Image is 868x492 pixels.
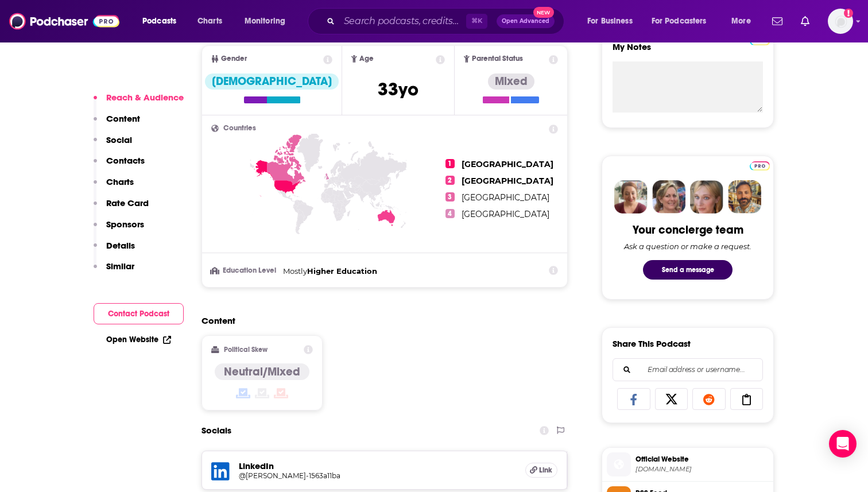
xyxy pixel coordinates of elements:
[466,14,487,29] span: ⌘ K
[613,338,691,349] h3: Share This Podcast
[750,160,770,171] a: Pro website
[359,55,374,63] span: Age
[94,303,184,324] button: Contact Podcast
[633,223,743,237] div: Your concierge team
[94,261,134,282] button: Similar
[445,209,455,218] span: 4
[211,267,278,274] h3: Education Level
[245,13,285,29] span: Monitoring
[197,13,222,29] span: Charts
[622,359,753,381] input: Email address or username...
[94,197,149,219] button: Rate Card
[134,12,191,30] button: open menu
[730,388,764,410] a: Copy Link
[445,159,455,168] span: 1
[378,78,418,100] span: 33 yo
[828,9,853,34] img: User Profile
[106,155,145,166] p: Contacts
[223,125,256,132] span: Countries
[539,466,552,475] span: Link
[617,388,650,410] a: Share on Facebook
[533,7,554,18] span: New
[239,460,516,471] h5: LinkedIn
[283,266,307,276] span: Mostly
[497,14,555,28] button: Open AdvancedNew
[106,197,149,208] p: Rate Card
[445,192,455,202] span: 3
[106,219,144,230] p: Sponsors
[613,358,763,381] div: Search followers
[224,365,300,379] h4: Neutral/Mixed
[579,12,647,30] button: open menu
[643,260,733,280] button: Send a message
[94,134,132,156] button: Social
[828,9,853,34] span: Logged in as ellerylsmith123
[613,41,763,61] label: My Notes
[723,12,765,30] button: open menu
[462,209,549,219] span: [GEOGRAPHIC_DATA]
[624,242,751,251] div: Ask a question or make a request.
[462,176,553,186] span: [GEOGRAPHIC_DATA]
[106,134,132,145] p: Social
[106,113,140,124] p: Content
[607,452,769,476] a: Official Website[DOMAIN_NAME]
[201,315,559,326] h2: Content
[445,176,455,185] span: 2
[502,18,549,24] span: Open Advanced
[319,8,575,34] div: Search podcasts, credits, & more...
[106,335,171,344] a: Open Website
[472,55,523,63] span: Parental Status
[692,388,726,410] a: Share on Reddit
[462,159,553,169] span: [GEOGRAPHIC_DATA]
[94,92,184,113] button: Reach & Audience
[488,73,534,90] div: Mixed
[796,11,814,31] a: Show notifications dropdown
[635,454,769,464] span: Official Website
[221,55,247,63] span: Gender
[829,430,857,458] div: Open Intercom Messenger
[94,155,145,176] button: Contacts
[201,420,231,441] h2: Socials
[635,465,769,474] span: bbsradio.com
[525,463,557,478] a: Link
[587,13,633,29] span: For Business
[339,12,466,30] input: Search podcasts, credits, & more...
[844,9,853,18] svg: Add a profile image
[652,180,685,214] img: Barbara Profile
[462,192,549,203] span: [GEOGRAPHIC_DATA]
[239,471,516,480] a: @[PERSON_NAME]-1563a11ba
[94,240,135,261] button: Details
[94,176,134,197] button: Charts
[106,240,135,251] p: Details
[94,219,144,240] button: Sponsors
[205,73,339,90] div: [DEMOGRAPHIC_DATA]
[731,13,751,29] span: More
[768,11,787,31] a: Show notifications dropdown
[224,346,268,354] h2: Political Skew
[106,92,184,103] p: Reach & Audience
[750,161,770,171] img: Podchaser Pro
[644,12,723,30] button: open menu
[307,266,377,276] span: Higher Education
[9,10,119,32] img: Podchaser - Follow, Share and Rate Podcasts
[237,12,300,30] button: open menu
[614,180,648,214] img: Sydney Profile
[828,9,853,34] button: Show profile menu
[106,261,134,272] p: Similar
[106,176,134,187] p: Charts
[652,13,707,29] span: For Podcasters
[690,180,723,214] img: Jules Profile
[239,471,423,480] h5: @[PERSON_NAME]-1563a11ba
[94,113,140,134] button: Content
[655,388,688,410] a: Share on X/Twitter
[728,180,761,214] img: Jon Profile
[190,12,229,30] a: Charts
[142,13,176,29] span: Podcasts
